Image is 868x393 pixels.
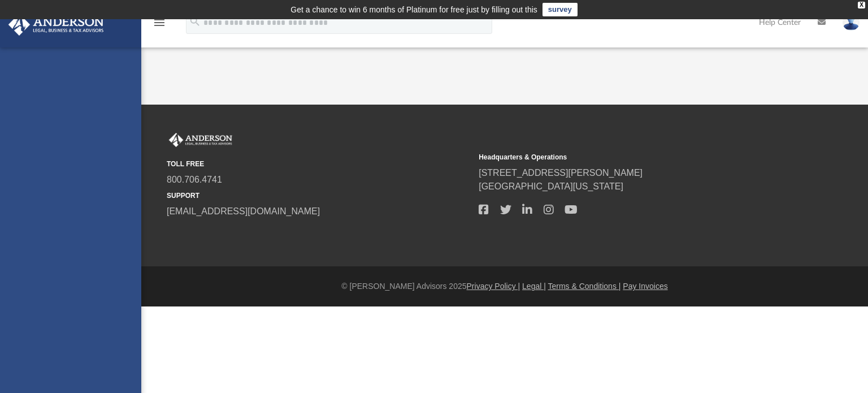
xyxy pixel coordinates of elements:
[858,2,865,8] div: close
[479,182,623,191] a: [GEOGRAPHIC_DATA][US_STATE]
[548,282,621,291] a: Terms & Conditions |
[189,15,201,28] i: search
[843,14,860,31] img: User Pic
[153,16,166,29] i: menu
[167,206,320,216] a: [EMAIL_ADDRESS][DOMAIN_NAME]
[479,152,783,162] small: Headquarters & Operations
[153,21,166,29] a: menu
[167,159,471,169] small: TOLL FREE
[167,133,235,148] img: Anderson Advisors Platinum Portal
[141,280,868,292] div: © [PERSON_NAME] Advisors 2025
[542,3,578,16] a: survey
[522,282,546,291] a: Legal |
[623,282,667,291] a: Pay Invoices
[167,191,471,201] small: SUPPORT
[467,282,520,291] a: Privacy Policy |
[167,175,222,184] a: 800.706.4741
[290,3,537,16] div: Get a chance to win 6 months of Platinum for free just by filling out this
[479,168,643,178] a: [STREET_ADDRESS][PERSON_NAME]
[5,14,107,36] img: Anderson Advisors Platinum Portal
